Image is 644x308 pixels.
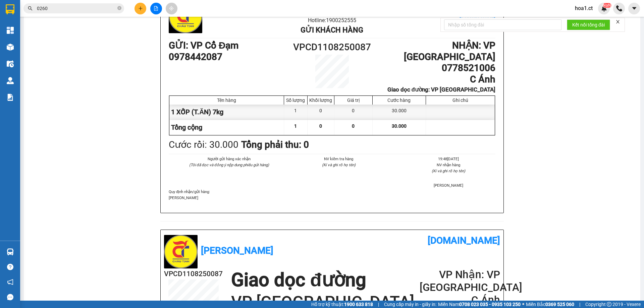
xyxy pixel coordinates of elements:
[201,245,273,256] b: [PERSON_NAME]
[171,98,282,103] div: Tên hàng
[7,77,14,84] img: warehouse-icon
[294,123,297,129] span: 1
[420,268,500,294] h2: VP Nhận: VP [GEOGRAPHIC_DATA]
[117,6,121,10] span: close-circle
[402,162,495,168] li: NV nhận hàng
[545,302,574,307] strong: 0369 525 060
[322,163,356,167] i: (Kí và ghi rõ họ tên)
[526,301,574,308] span: Miền Bắc
[319,123,322,129] span: 0
[374,98,424,103] div: Cước hàng
[344,302,373,307] strong: 1900 633 818
[166,3,177,14] button: aim
[169,40,238,51] b: GỬI : VP Cổ Đạm
[284,105,308,120] div: 1
[171,123,202,131] span: Tổng cộng
[7,294,13,300] span: message
[169,51,291,63] h1: 0978442087
[384,301,436,308] span: Cung cấp máy in - giấy in:
[522,303,524,306] span: ⚪️
[308,105,334,120] div: 0
[189,163,269,167] i: (Tôi đã đọc và đồng ý nộp dung phiếu gửi hàng)
[301,26,363,34] b: Gửi khách hàng
[432,169,465,173] i: (Kí và ghi rõ họ tên)
[631,5,637,11] span: caret-down
[572,21,605,28] span: Kết nối tổng đài
[169,105,284,120] div: 1 XỐP (T.ĂN) 7kg
[402,156,495,162] li: 19:48[DATE]
[7,248,14,255] img: warehouse-icon
[438,301,521,308] span: Miền Nam
[428,235,500,246] b: [DOMAIN_NAME]
[428,98,493,103] div: Ghi chú
[459,302,521,307] strong: 0708 023 035 - 0935 103 250
[392,123,407,129] span: 30.000
[231,268,414,292] h1: Giao dọc đường
[404,40,495,62] b: NHẬN : VP [GEOGRAPHIC_DATA]
[169,6,174,11] span: aim
[7,279,13,285] span: notification
[37,5,116,12] input: Tìm tên, số ĐT hoặc mã đơn
[603,3,611,8] sup: NaN
[150,3,162,14] button: file-add
[241,139,309,150] b: Tổng phải thu: 0
[292,156,385,162] li: NV kiểm tra hàng
[117,5,121,12] span: close-circle
[223,16,441,24] li: Hotline: 1900252555
[309,98,332,103] div: Khối lượng
[628,3,640,14] button: caret-down
[420,294,500,307] h2: C Ánh
[169,137,238,152] div: Cước rồi : 30.000
[373,62,495,74] h1: 0778521006
[378,301,379,308] span: |
[28,6,33,11] span: search
[169,189,495,201] div: Quy định nhận/gửi hàng :
[7,94,14,101] img: solution-icon
[182,156,276,162] li: Người gửi hàng xác nhận
[387,86,495,93] b: Giao dọc đường: VP [GEOGRAPHIC_DATA]
[135,3,146,14] button: plus
[6,4,14,14] img: logo-vxr
[164,235,198,268] img: logo.jpg
[373,105,426,120] div: 30.000
[570,4,598,12] span: hoa1.ct
[607,302,611,307] span: copyright
[138,6,143,11] span: plus
[334,105,373,120] div: 0
[352,123,355,129] span: 0
[615,19,620,24] span: close
[601,5,607,11] img: icon-new-feature
[444,19,561,30] input: Nhập số tổng đài
[7,27,14,34] img: dashboard-icon
[402,182,495,188] li: [PERSON_NAME]
[286,98,306,103] div: Số lượng
[373,74,495,85] h1: C Ánh
[336,98,371,103] div: Giá trị
[579,301,580,308] span: |
[7,44,14,51] img: warehouse-icon
[7,264,13,270] span: question-circle
[311,301,373,308] span: Hỗ trợ kỹ thuật:
[164,268,223,280] h2: VPCD1108250087
[7,60,14,67] img: warehouse-icon
[616,5,622,11] img: phone-icon
[169,195,495,201] p: [PERSON_NAME]
[567,19,610,30] button: Kết nối tổng đài
[291,40,373,55] h1: VPCD1108250087
[154,6,158,11] span: file-add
